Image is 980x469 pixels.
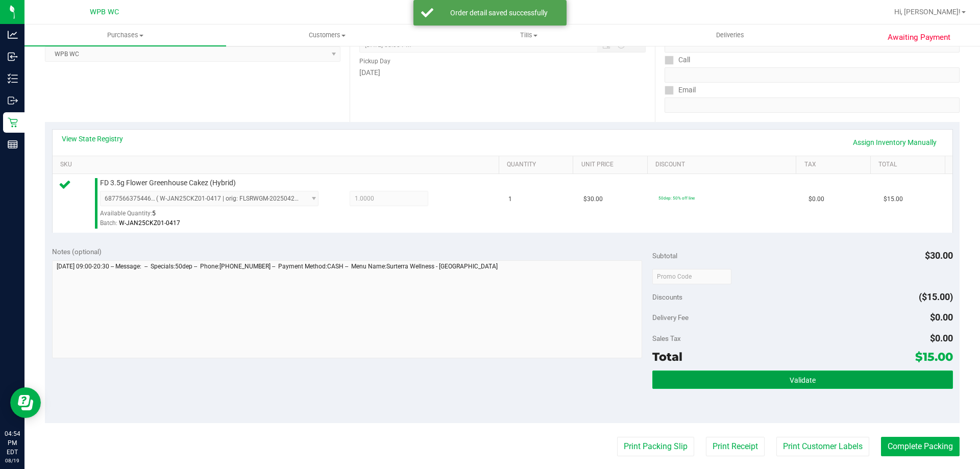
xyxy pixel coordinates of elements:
[100,206,330,226] div: Available Quantity:
[658,195,695,201] span: 50dep: 50% off line
[428,24,629,46] a: Tills
[8,95,18,106] inline-svg: Outbound
[652,350,682,364] span: Total
[881,437,960,456] button: Complete Packing
[8,117,18,128] inline-svg: Retail
[8,139,18,150] inline-svg: Reports
[100,219,117,227] span: Batch:
[665,83,696,97] label: Email
[652,288,682,306] span: Discounts
[152,210,156,217] span: 5
[706,437,765,456] button: Print Receipt
[359,67,645,78] div: [DATE]
[359,57,390,66] label: Pickup Day
[119,219,180,227] span: W-JAN25CKZ01-0417
[52,248,102,256] span: Notes (optional)
[919,291,953,302] span: ($15.00)
[655,161,792,169] a: Discount
[846,134,943,151] a: Assign Inventory Manually
[617,437,694,456] button: Print Packing Slip
[226,24,428,46] a: Customers
[24,24,226,46] a: Purchases
[665,53,690,67] label: Call
[5,457,20,464] p: 08/19
[652,334,681,342] span: Sales Tax
[8,73,18,84] inline-svg: Inventory
[888,32,950,43] span: Awaiting Payment
[428,31,629,40] span: Tills
[776,437,869,456] button: Print Customer Labels
[652,371,952,389] button: Validate
[439,8,559,18] div: Order detail saved successfully
[8,52,18,62] inline-svg: Inbound
[507,161,569,169] a: Quantity
[583,194,603,204] span: $30.00
[884,194,903,204] span: $15.00
[790,376,816,384] span: Validate
[10,387,41,418] iframe: Resource center
[894,8,961,16] span: Hi, [PERSON_NAME]!
[652,269,731,284] input: Promo Code
[100,178,236,188] span: FD 3.5g Flower Greenhouse Cakez (Hybrid)
[62,134,123,144] a: View State Registry
[652,313,689,322] span: Delivery Fee
[702,31,758,40] span: Deliveries
[915,350,953,364] span: $15.00
[804,161,867,169] a: Tax
[930,312,953,323] span: $0.00
[8,30,18,40] inline-svg: Analytics
[930,333,953,343] span: $0.00
[629,24,831,46] a: Deliveries
[24,31,226,40] span: Purchases
[90,8,119,16] span: WPB WC
[925,250,953,261] span: $30.00
[5,429,20,457] p: 04:54 PM EDT
[878,161,941,169] a: Total
[60,161,495,169] a: SKU
[581,161,644,169] a: Unit Price
[652,252,677,260] span: Subtotal
[508,194,512,204] span: 1
[808,194,824,204] span: $0.00
[227,31,427,40] span: Customers
[665,67,960,83] input: Format: (999) 999-9999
